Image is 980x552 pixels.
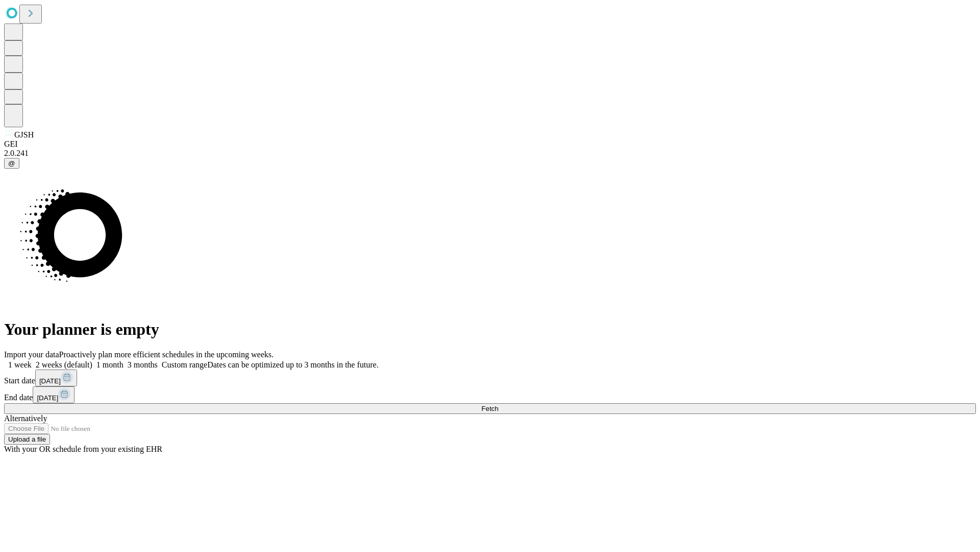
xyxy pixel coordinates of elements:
span: With your OR schedule from your existing EHR [4,445,162,453]
span: Fetch [481,405,498,412]
span: [DATE] [39,377,61,385]
span: Proactively plan more efficient schedules in the upcoming weeks. [59,350,274,359]
div: End date [4,386,976,403]
span: 3 months [128,360,158,369]
span: [DATE] [37,394,58,402]
button: [DATE] [35,370,77,386]
div: GEI [4,140,976,149]
span: Custom range [162,360,207,369]
span: @ [8,159,15,167]
button: @ [4,158,19,169]
button: Upload a file [4,434,50,445]
span: 1 week [8,360,32,369]
span: Alternatively [4,414,47,423]
span: GJSH [14,130,34,139]
span: Import your data [4,350,59,359]
button: Fetch [4,403,976,414]
div: Start date [4,370,976,386]
span: Dates can be optimized up to 3 months in the future. [207,360,378,369]
div: 2.0.241 [4,149,976,158]
span: 1 month [96,360,124,369]
button: [DATE] [33,386,75,403]
span: 2 weeks (default) [36,360,92,369]
h1: Your planner is empty [4,320,976,339]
